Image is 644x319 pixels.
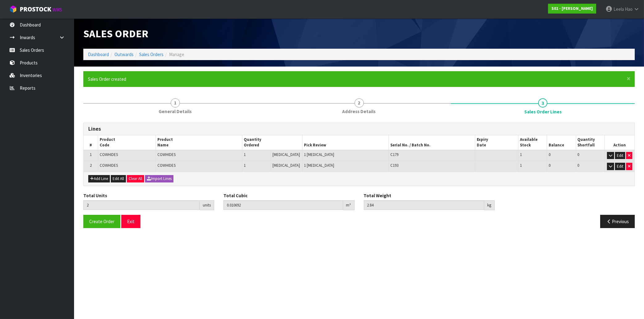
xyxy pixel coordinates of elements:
button: Edit [615,163,625,170]
span: 2 [90,163,92,168]
button: Edit All [111,175,126,182]
h3: Lines [88,126,630,132]
span: 0 [549,163,551,168]
span: 2 [355,98,364,108]
span: [MEDICAL_DATA] [272,152,300,157]
span: 1 [520,163,522,168]
th: Quantity Shortfall [576,135,605,150]
span: Sales Order [83,27,148,40]
span: 0 [549,152,551,157]
span: C179 [390,152,398,157]
a: Dashboard [88,51,109,57]
button: Exit [121,215,140,228]
label: Total Cubic [223,192,247,199]
span: Sales Order Lines [83,118,635,233]
span: × [627,74,630,83]
button: Clear All [127,175,144,182]
th: Balance [547,135,576,150]
span: 1 [244,152,246,157]
span: 1 [MEDICAL_DATA] [304,163,334,168]
span: COWHIDES [100,163,118,168]
span: C193 [390,163,398,168]
button: Edit [615,152,625,159]
span: COWHIDES [100,152,118,157]
th: Pick Review [302,135,389,150]
span: Sales Order created [88,76,126,82]
small: WMS [52,7,62,13]
span: General Details [159,108,192,115]
input: Total Cubic [223,200,343,210]
span: Create Order [89,219,114,224]
th: Product Code [98,135,156,150]
span: Manage [169,51,184,57]
th: Expiry Date [475,135,518,150]
span: 0 [578,152,580,157]
div: m³ [343,200,355,210]
th: Product Name [156,135,242,150]
img: cube-alt.png [9,5,17,13]
button: Add Line [88,175,110,182]
div: units [200,200,214,210]
th: Action [605,135,634,150]
th: # [84,135,98,150]
button: Previous [600,215,635,228]
div: kg [484,200,495,210]
a: Sales Orders [139,51,164,57]
span: [MEDICAL_DATA] [272,163,300,168]
button: Import Lines [145,175,173,182]
span: Leela [613,6,624,12]
th: Quantity Ordered [242,135,302,150]
span: Address Details [343,108,376,115]
a: Outwards [114,51,134,57]
span: 1 [244,163,246,168]
span: 1 [520,152,522,157]
th: Available Stock [518,135,547,150]
span: 1 [MEDICAL_DATA] [304,152,334,157]
button: Create Order [83,215,120,228]
input: Total Weight [364,200,484,210]
th: Serial No. / Batch No. [389,135,475,150]
span: ProStock [20,5,51,13]
label: Total Weight [364,192,392,199]
strong: S02 - [PERSON_NAME] [551,6,593,11]
span: 1 [171,98,180,108]
span: Sales Order Lines [524,108,562,115]
input: Total Units [83,200,200,210]
span: 3 [538,98,547,108]
span: 0 [578,163,580,168]
span: Hao [625,6,633,12]
span: COWHIDES [157,163,176,168]
span: COWHIDES [157,152,176,157]
span: 1 [90,152,92,157]
label: Total Units [83,192,107,199]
